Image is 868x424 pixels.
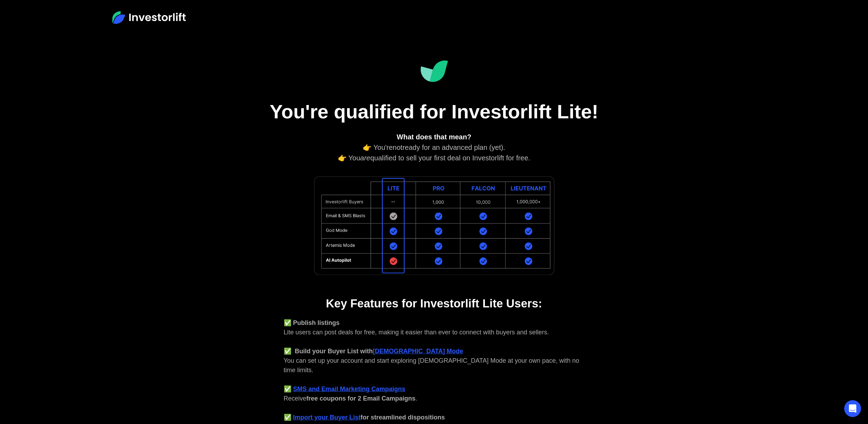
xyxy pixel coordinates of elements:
[284,385,291,392] strong: ✅
[360,154,371,162] em: are
[284,348,373,355] strong: ✅ Build your Buyer List with
[361,414,445,421] strong: for streamlined dispositions
[293,385,405,392] a: SMS and Email Marketing Campaigns
[306,395,416,402] strong: free coupons for 2 Email Campaigns
[284,319,340,326] strong: ✅ Publish listings
[844,400,861,417] div: Open Intercom Messenger
[284,132,585,163] div: 👉 You're ready for an advanced plan (yet). 👉 You qualified to sell your first deal on Investorlif...
[373,348,463,355] a: [DEMOGRAPHIC_DATA] Mode
[420,60,448,82] img: Investorlift Dashboard
[393,144,403,151] em: not
[259,100,609,123] h1: You're qualified for Investorlift Lite!
[397,133,471,141] strong: What does that mean?
[326,297,542,310] strong: Key Features for Investorlift Lite Users:
[284,414,291,421] strong: ✅
[293,414,361,421] a: Import your Buyer List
